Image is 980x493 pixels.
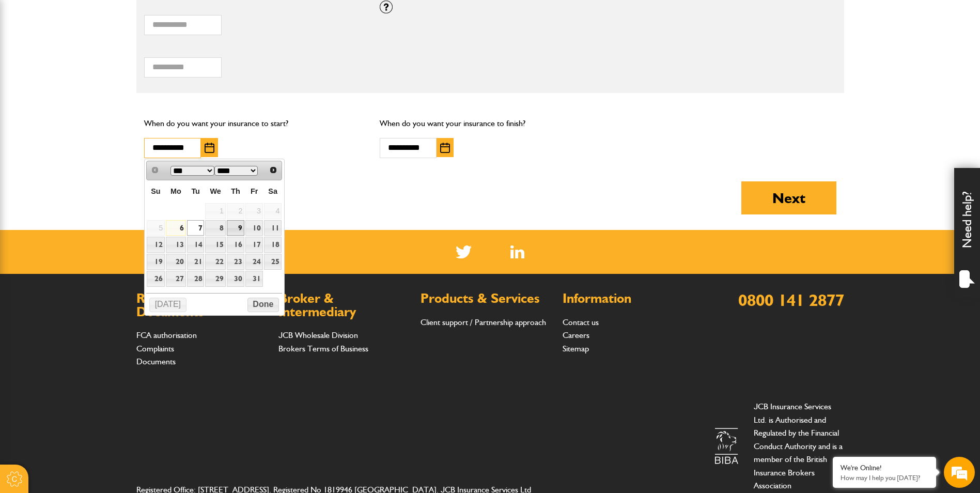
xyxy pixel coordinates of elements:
a: 9 [227,220,244,236]
img: Choose date [440,143,450,153]
div: Minimize live chat window [169,5,194,30]
div: We're Online! [841,464,928,472]
img: Choose date [205,143,214,153]
a: 20 [166,254,186,270]
a: Complaints [136,344,174,353]
a: 10 [245,220,263,236]
input: Enter your phone number [13,157,189,179]
p: When do you want your insurance to finish? [380,117,600,130]
a: 22 [205,254,225,270]
a: 8 [205,220,225,236]
span: Friday [251,187,258,195]
a: 25 [264,254,282,270]
h2: Broker & Intermediary [278,292,410,318]
button: [DATE] [149,298,186,312]
span: Monday [170,187,181,195]
p: How may I help you today? [841,474,928,482]
a: 18 [264,237,282,253]
a: 17 [245,237,263,253]
a: 14 [187,237,205,253]
a: 6 [166,220,186,236]
a: Next [266,162,281,177]
a: 27 [166,271,186,287]
a: JCB Wholesale Division [278,330,358,340]
div: Need help? [954,168,980,297]
span: Next [269,166,277,174]
a: 16 [227,237,244,253]
a: FCA authorisation [136,330,197,340]
span: Wednesday [210,187,221,195]
a: 21 [187,254,205,270]
input: Enter your email address [13,126,189,149]
a: Contact us [563,317,599,327]
p: JCB Insurance Services Ltd. is Authorised and Regulated by the Financial Conduct Authority and is... [754,400,844,492]
a: 0800 141 2877 [738,290,844,310]
h2: Information [563,292,694,305]
a: 12 [147,237,165,253]
span: Thursday [231,187,240,195]
a: 31 [245,271,263,287]
img: Twitter [456,245,472,258]
a: Documents [136,357,176,366]
a: 15 [205,237,225,253]
a: 24 [245,254,263,270]
button: Done [247,298,279,312]
span: Sunday [151,187,160,195]
a: 11 [264,220,282,236]
a: 19 [147,254,165,270]
a: 7 [187,220,205,236]
textarea: Type your message and hit 'Enter' [13,187,189,310]
a: 29 [205,271,225,287]
a: Brokers Terms of Business [278,344,368,353]
span: Saturday [268,187,277,195]
a: 30 [227,271,244,287]
a: 13 [166,237,186,253]
input: Enter your last name [13,96,189,118]
h2: Products & Services [421,292,552,305]
a: 26 [147,271,165,287]
span: Tuesday [191,187,200,195]
a: 23 [227,254,244,270]
button: Next [741,181,836,214]
h2: Regulations & Documents [136,292,268,318]
a: Sitemap [563,344,589,353]
div: Chat with us now [54,58,174,71]
img: d_20077148190_company_1631870298795_20077148190 [18,57,43,72]
p: When do you want your insurance to start? [144,117,365,130]
img: Linked In [510,245,524,258]
a: Client support / Partnership approach [421,317,546,327]
a: Careers [563,330,589,340]
a: LinkedIn [510,245,524,258]
a: 28 [187,271,205,287]
em: Start Chat [141,318,188,332]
